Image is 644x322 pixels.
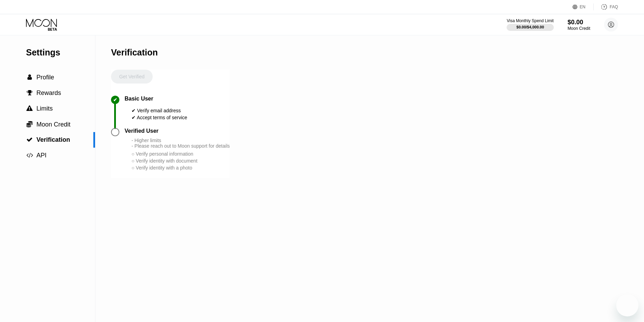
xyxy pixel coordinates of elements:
[26,74,33,80] div: 
[26,121,33,128] span: 
[580,5,586,9] div: EN
[132,108,187,113] div: ✔ Verify email address
[568,19,590,31] div: $0.00Moon Credit
[113,97,117,103] div: ✔
[26,137,33,143] span: 
[27,90,33,96] span: 
[573,3,594,10] div: EN
[568,26,590,31] div: Moon Credit
[507,18,553,31] div: Visa Monthly Spend Limit$0.00/$4,000.00
[125,96,153,102] div: Basic User
[26,152,33,158] span: 
[610,5,618,9] div: FAQ
[27,74,32,80] span: 
[36,74,54,81] span: Profile
[132,158,230,164] div: ○ Verify identity with document
[26,90,33,96] div: 
[507,18,553,23] div: Visa Monthly Spend Limit
[111,47,158,58] div: Verification
[616,294,638,316] iframe: Botão para abrir a janela de mensagens
[36,136,70,143] span: Verification
[26,137,33,143] div: 
[36,152,46,159] span: API
[132,115,187,120] div: ✔ Accept terms of service
[26,105,33,112] div: 
[36,121,70,128] span: Moon Credit
[516,25,544,29] div: $0.00 / $4,000.00
[26,47,95,58] div: Settings
[36,105,53,112] span: Limits
[594,3,618,10] div: FAQ
[132,151,230,157] div: ○ Verify personal information
[26,121,33,128] div: 
[132,165,230,171] div: ○ Verify identity with a photo
[26,105,33,112] span: 
[36,89,61,96] span: Rewards
[132,138,230,149] div: - Higher limits - Please reach out to Moon support for details
[568,19,590,26] div: $0.00
[125,128,159,134] div: Verified User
